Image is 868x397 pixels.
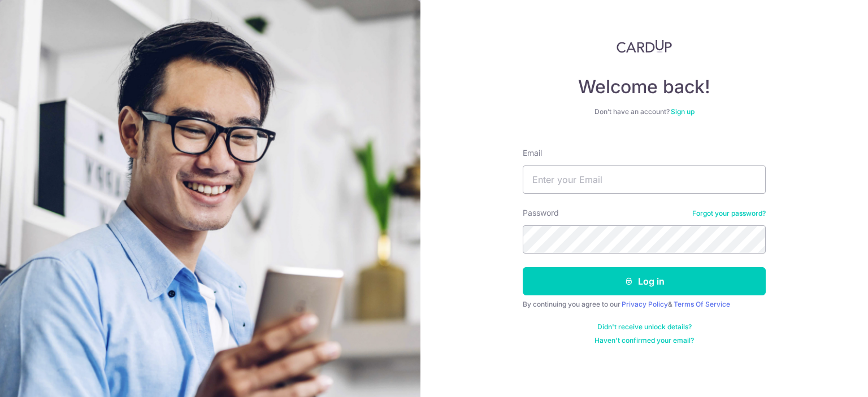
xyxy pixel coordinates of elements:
[523,107,766,116] div: Don’t have an account?
[622,300,668,308] a: Privacy Policy
[523,207,559,219] label: Password
[523,147,542,159] label: Email
[594,336,694,345] a: Haven't confirmed your email?
[523,300,766,309] div: By continuing you agree to our &
[692,209,766,218] a: Forgot your password?
[597,322,692,331] a: Didn't receive unlock details?
[671,107,695,116] a: Sign up
[523,76,766,98] h4: Welcome back!
[523,165,766,194] input: Enter your Email
[617,40,672,53] img: CardUp Logo
[523,267,766,295] button: Log in
[674,300,730,308] a: Terms Of Service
